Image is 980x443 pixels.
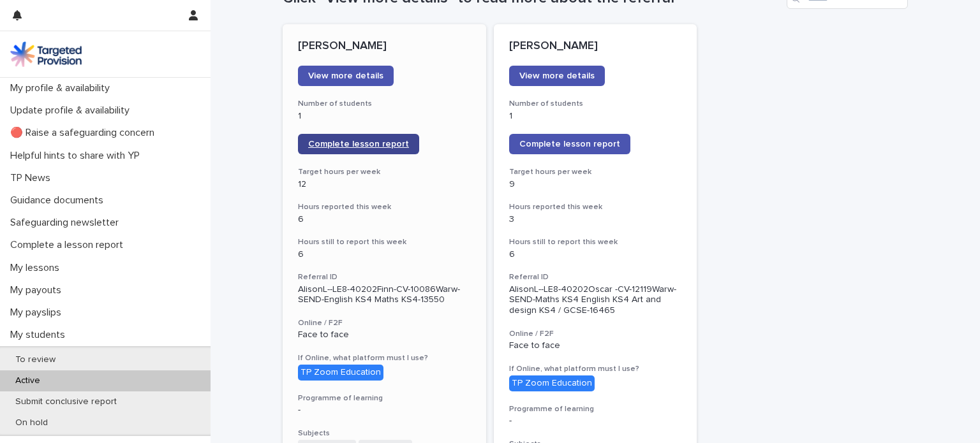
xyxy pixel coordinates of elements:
div: TP Zoom Education [509,375,595,391]
p: On hold [5,418,58,428]
p: 12 [298,179,471,190]
p: Safeguarding newsletter [5,217,129,229]
p: My lessons [5,262,70,274]
div: TP Zoom Education [298,365,383,381]
span: View more details [519,71,595,80]
p: 1 [509,111,682,122]
a: View more details [298,66,394,86]
p: 1 [298,111,471,122]
h3: Hours still to report this week [509,237,682,247]
a: View more details [509,66,605,86]
p: TP News [5,172,61,184]
p: [PERSON_NAME] [298,40,471,54]
h3: Number of students [298,99,471,109]
p: My payouts [5,284,71,296]
p: Face to face [298,330,471,340]
h3: Referral ID [298,272,471,282]
p: [PERSON_NAME] [509,40,682,54]
h3: Hours reported this week [509,202,682,212]
h3: Programme of learning [509,404,682,414]
h3: If Online, what platform must I use? [298,353,471,363]
p: - [509,416,682,426]
p: 6 [298,249,471,260]
p: 9 [509,179,682,190]
p: Active [5,375,50,386]
h3: Hours reported this week [298,202,471,212]
h3: Target hours per week [509,167,682,177]
p: Update profile & availability [5,105,140,117]
p: 6 [298,214,471,225]
p: Submit conclusive report [5,396,127,407]
p: To review [5,354,66,365]
p: My students [5,329,75,341]
p: AlisonL--LE8-40202Finn-CV-10086Warw-SEND-English KS4 Maths KS4-13550 [298,284,471,306]
h3: Number of students [509,99,682,109]
p: AlisonL--LE8-40202Oscar -CV-12119Warw-SEND-Maths KS4 English KS4 Art and design KS4 / GCSE-16465 [509,284,682,316]
h3: Programme of learning [298,393,471,403]
span: Complete lesson report [308,140,409,149]
p: 3 [509,214,682,225]
h3: Hours still to report this week [298,237,471,247]
p: My profile & availability [5,82,120,94]
span: Complete lesson report [519,140,620,149]
span: View more details [308,71,383,80]
p: My payslips [5,307,71,319]
h3: Subjects [298,428,471,439]
p: 🔴 Raise a safeguarding concern [5,127,165,139]
p: Complete a lesson report [5,239,133,251]
img: M5nRWzHhSzIhMunXDL62 [10,41,82,67]
h3: Target hours per week [298,167,471,177]
p: Guidance documents [5,194,114,207]
p: Face to face [509,340,682,351]
p: Helpful hints to share with YP [5,150,150,162]
a: Complete lesson report [298,134,419,154]
p: 6 [509,249,682,260]
h3: If Online, what platform must I use? [509,364,682,374]
p: - [298,405,471,416]
h3: Referral ID [509,272,682,282]
a: Complete lesson report [509,134,630,154]
h3: Online / F2F [509,329,682,339]
h3: Online / F2F [298,318,471,328]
